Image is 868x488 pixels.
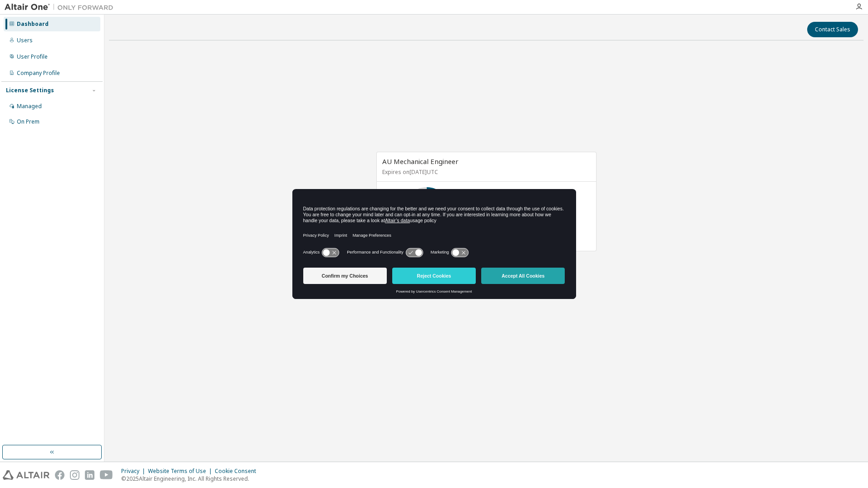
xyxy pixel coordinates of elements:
[17,20,49,28] div: Dashboard
[100,470,113,480] img: youtube.svg
[3,470,49,480] img: altair_logo.svg
[85,470,94,480] img: linkedin.svg
[215,468,261,475] div: Cookie Consent
[17,118,39,125] div: On Prem
[121,468,148,475] div: Privacy
[55,470,64,480] img: facebook.svg
[17,37,33,44] div: Users
[17,53,48,60] div: User Profile
[6,87,54,94] div: License Settings
[17,70,60,77] div: Company Profile
[148,468,215,475] div: Website Terms of Use
[70,470,79,480] img: instagram.svg
[121,475,261,483] p: © 2025 Altair Engineering, Inc. All Rights Reserved.
[17,103,42,110] div: Managed
[5,3,118,12] img: Altair One
[382,157,459,166] span: AU Mechanical Engineer
[382,168,588,176] p: Expires on [DATE] UTC
[807,22,858,37] button: Contact Sales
